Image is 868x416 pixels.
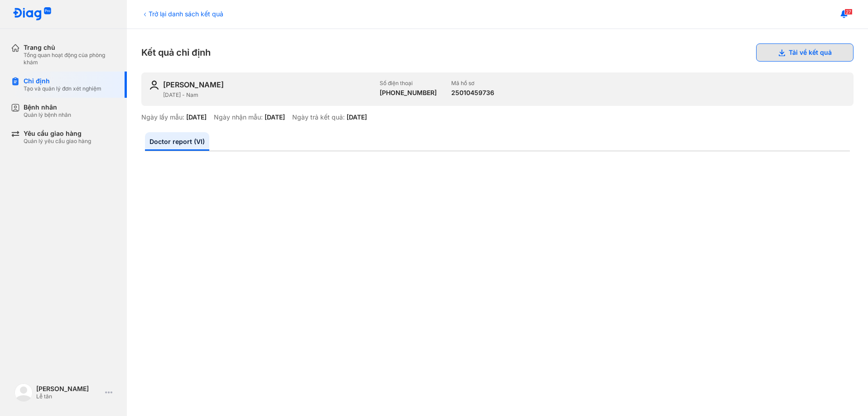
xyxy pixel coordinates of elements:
[451,89,494,97] div: 25010459736
[13,7,52,21] img: logo
[214,113,263,121] div: Ngày nhận mẫu:
[14,383,33,402] img: logo
[141,43,854,62] div: Kết quả chỉ định
[24,111,71,119] div: Quản lý bệnh nhân
[292,113,345,121] div: Ngày trả kết quả:
[186,113,207,121] div: [DATE]
[24,138,91,145] div: Quản lý yêu cầu giao hàng
[347,113,367,121] div: [DATE]
[149,80,159,91] img: user-icon
[141,113,184,121] div: Ngày lấy mẫu:
[24,85,101,92] div: Tạo và quản lý đơn xét nghiệm
[163,80,224,90] div: [PERSON_NAME]
[36,385,101,393] div: [PERSON_NAME]
[380,89,437,97] div: [PHONE_NUMBER]
[844,9,853,15] span: 27
[451,80,494,87] div: Mã hồ sơ
[24,129,91,138] div: Yêu cầu giao hàng
[24,103,71,111] div: Bệnh nhân
[24,52,116,66] div: Tổng quan hoạt động của phòng khám
[756,43,854,62] button: Tải về kết quả
[163,91,372,99] div: [DATE] - Nam
[24,43,116,52] div: Trang chủ
[145,132,209,151] a: Doctor report (VI)
[265,113,285,121] div: [DATE]
[36,393,101,400] div: Lễ tân
[380,80,437,87] div: Số điện thoại
[141,9,223,19] div: Trở lại danh sách kết quả
[24,77,101,85] div: Chỉ định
